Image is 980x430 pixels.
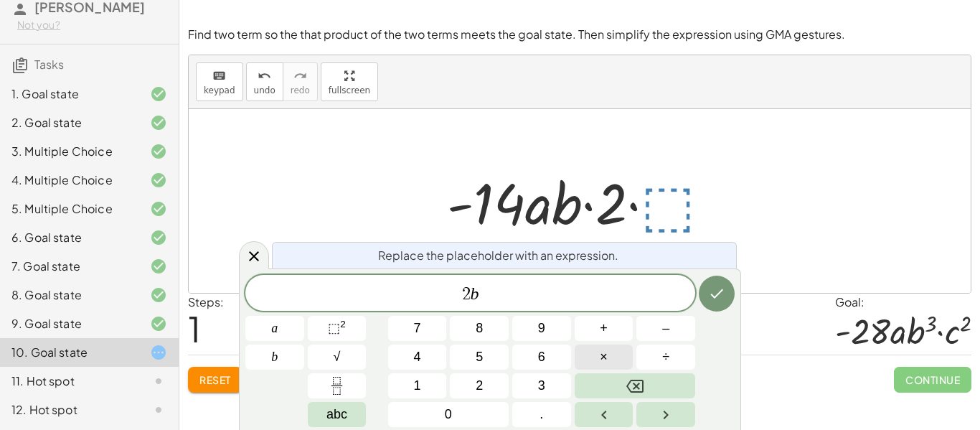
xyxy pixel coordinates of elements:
span: abc [326,405,347,424]
button: Squared [308,316,367,341]
i: Task finished and correct. [150,114,167,131]
span: – [662,319,669,338]
span: redo [291,85,310,95]
button: Minus [636,316,695,341]
span: a [271,319,278,338]
span: 0 [445,405,452,424]
div: 8. Goal state [11,286,127,304]
span: 2 [476,376,483,396]
i: undo [258,67,271,85]
span: Replace the placeholder with an expression. [378,247,618,264]
sup: 2 [340,319,346,329]
button: redoredo [283,62,318,101]
div: 12. Hot spot [11,401,127,419]
div: 11. Hot spot [11,373,127,390]
button: Left arrow [575,402,633,427]
span: ÷ [662,347,669,367]
span: . [540,405,543,424]
button: 0 [388,402,509,427]
span: 4 [414,347,421,367]
button: . [512,402,571,427]
var: b [471,284,479,303]
button: b [245,345,304,370]
i: Task finished and correct. [150,143,167,160]
button: Reset [188,367,242,393]
div: Not you? [17,18,167,32]
span: 5 [476,347,483,367]
i: Task finished and correct. [150,258,167,275]
button: Times [575,345,633,370]
i: Task not started. [150,373,167,390]
i: Task finished and correct. [150,286,167,304]
button: 5 [450,345,509,370]
span: undo [254,85,275,95]
button: 6 [512,345,571,370]
button: 4 [388,345,447,370]
label: Steps: [188,294,224,309]
button: Divide [636,345,695,370]
i: Task finished and correct. [150,229,167,246]
div: 7. Goal state [11,258,127,275]
span: 1 [188,307,201,350]
div: 2. Goal state [11,114,127,131]
span: 8 [476,319,483,338]
span: 1 [414,376,421,396]
button: 9 [512,316,571,341]
button: Fraction [308,373,367,398]
button: 7 [388,316,447,341]
button: undoundo [246,62,283,101]
i: keyboard [212,67,226,85]
p: Find two term so the that product of the two terms meets the goal state. Then simplify the expres... [188,27,971,43]
span: × [600,347,608,367]
div: Goal: [835,294,971,311]
i: Task started. [150,344,167,361]
div: 1. Goal state [11,85,127,103]
span: 7 [414,319,421,338]
button: keyboardkeypad [196,62,243,101]
i: redo [293,67,307,85]
i: Task finished and correct. [150,200,167,218]
span: 9 [538,319,545,338]
button: 2 [450,373,509,398]
button: fullscreen [321,62,378,101]
i: Task finished and correct. [150,315,167,332]
button: Done [699,276,735,312]
button: Plus [575,316,633,341]
button: 1 [388,373,447,398]
button: Alphabet [308,402,367,427]
div: 6. Goal state [11,229,127,246]
span: Reset [199,373,231,386]
div: 5. Multiple Choice [11,200,127,218]
button: a [245,316,304,341]
div: 3. Multiple Choice [11,143,127,160]
span: 3 [538,376,545,396]
span: Tasks [34,57,64,72]
button: Square root [308,345,367,370]
i: Task finished and correct. [150,85,167,103]
span: fullscreen [329,85,370,95]
button: Right arrow [636,402,695,427]
span: 6 [538,347,545,367]
span: keypad [204,85,235,95]
span: 2 [462,286,471,303]
i: Task finished and correct. [150,172,167,189]
span: b [271,347,278,367]
button: 8 [450,316,509,341]
span: + [600,319,608,338]
span: √ [334,347,341,367]
span: ⬚ [328,321,340,335]
div: 4. Multiple Choice [11,172,127,189]
button: Backspace [575,373,695,398]
div: 9. Goal state [11,315,127,332]
button: 3 [512,373,571,398]
i: Task not started. [150,401,167,419]
div: 10. Goal state [11,344,127,361]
